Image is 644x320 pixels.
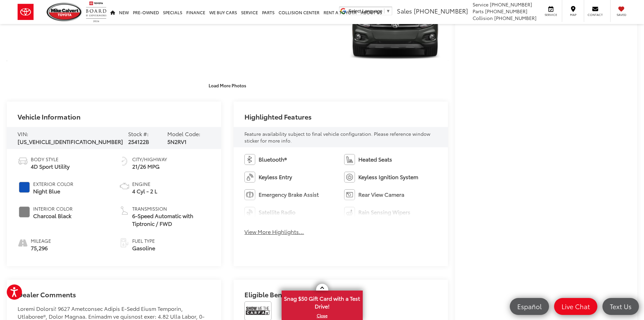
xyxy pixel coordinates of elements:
[490,1,532,8] span: [PHONE_NUMBER]
[414,6,468,15] span: [PHONE_NUMBER]
[132,205,210,212] span: Transmission
[19,207,30,217] span: #808080
[473,1,488,8] span: Service
[132,237,155,244] span: Fuel Type
[344,189,355,200] img: Rear View Camera
[47,3,82,21] img: Mike Calvert Toyota
[31,244,51,252] span: 75,296
[244,291,437,301] h2: Eligible Benefits
[33,180,73,187] span: Exterior Color
[344,172,355,183] img: Keyless Ignition System
[132,180,157,187] span: Engine
[588,13,603,17] span: Contact
[31,156,70,163] span: Body Style
[602,298,639,315] a: Text Us
[33,205,73,212] span: Interior Color
[510,298,549,315] a: Español
[244,130,430,144] span: Feature availability subject to final vehicle configuration. Please reference window sticker for ...
[132,212,210,228] span: 6-Speed Automatic with Tiptronic / FWD
[31,163,70,170] span: 4D Sport Utility
[167,130,200,137] span: Model Code:
[132,156,167,163] span: City/Highway
[33,187,73,195] span: Night Blue
[397,6,412,15] span: Sales
[473,8,484,15] span: Parts
[244,113,312,120] h2: Highlighted Features
[204,79,251,91] button: Load More Photos
[132,187,157,195] span: 4 Cyl - 2 L
[259,155,287,163] span: Bluetooth®
[566,13,580,17] span: Map
[132,244,155,252] span: Gasoline
[514,302,545,311] span: Español
[614,13,629,17] span: Saved
[282,291,362,312] span: Snag $50 Gift Card with a Test Drive!
[244,189,255,200] img: Emergency Brake Assist
[386,8,390,14] span: ▼
[344,154,355,165] img: Heated Seats
[18,291,210,305] h2: Dealer Comments
[259,173,292,181] span: Keyless Entry
[606,302,635,311] span: Text Us
[384,8,384,14] span: ​
[33,212,73,220] span: Charcoal Black
[19,182,30,193] span: #0F52BA
[244,228,304,236] button: View More Highlights...
[244,172,255,183] img: Keyless Entry
[244,154,255,165] img: Bluetooth®
[358,173,418,181] span: Keyless Ignition System
[554,298,597,315] a: Live Chat
[167,137,187,145] span: 5N2RV1
[485,8,527,15] span: [PHONE_NUMBER]
[31,237,51,244] span: Mileage
[473,15,493,21] span: Collision
[543,13,558,17] span: Service
[132,163,167,170] span: 21/26 MPG
[119,156,130,167] img: Fuel Economy
[18,237,27,247] i: mileage icon
[558,302,593,311] span: Live Chat
[358,155,392,163] span: Heated Seats
[494,15,536,21] span: [PHONE_NUMBER]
